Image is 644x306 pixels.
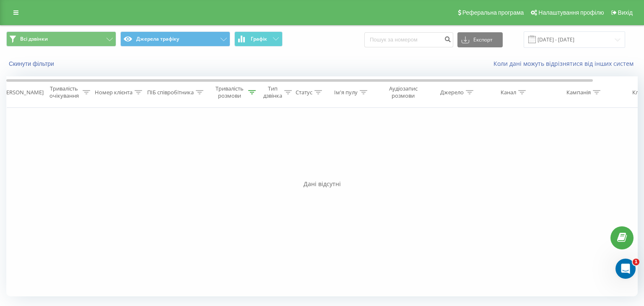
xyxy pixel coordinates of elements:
[501,89,516,96] div: Канал
[296,89,312,96] div: Статус
[1,89,44,96] div: [PERSON_NAME]
[47,85,80,99] div: Тривалість очікування
[6,60,58,67] button: Скинути фільтри
[20,36,48,42] span: Всі дзвінки
[120,31,230,47] button: Джерела трафіку
[440,89,464,96] div: Джерело
[364,32,453,47] input: Пошук за номером
[6,180,638,188] div: Дані відсутні
[6,31,116,47] button: Всі дзвінки
[334,89,358,96] div: Ім'я пулу
[462,9,524,16] span: Реферальна програма
[383,85,423,99] div: Аудіозапис розмови
[263,85,282,99] div: Тип дзвінка
[234,31,283,47] button: Графік
[251,36,267,42] span: Графік
[457,32,503,47] button: Експорт
[95,89,132,96] div: Номер клієнта
[147,89,194,96] div: ПІБ співробітника
[618,9,633,16] span: Вихід
[538,9,604,16] span: Налаштування профілю
[493,60,638,67] a: Коли дані можуть відрізнятися вiд інших систем
[566,89,591,96] div: Кампанія
[633,259,639,265] span: 1
[615,259,636,279] iframe: Intercom live chat
[213,85,246,99] div: Тривалість розмови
